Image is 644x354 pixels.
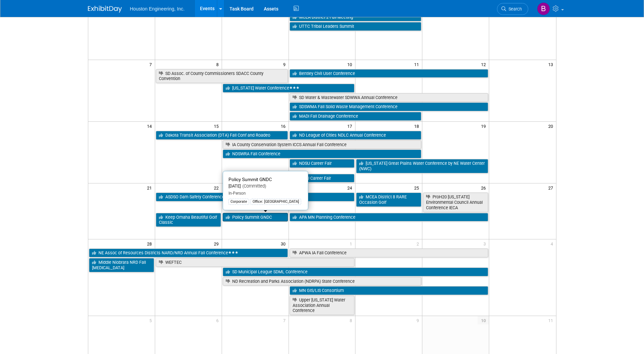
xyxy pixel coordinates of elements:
[241,183,266,189] span: (Committed)
[480,183,489,192] span: 26
[548,316,556,324] span: 11
[290,93,489,102] a: SD Water & Wastewater SDWWA Annual Conference
[149,60,155,68] span: 7
[290,69,489,78] a: Bentley Civil User Conference
[478,316,489,324] span: 10
[282,60,289,68] span: 9
[146,239,155,248] span: 28
[223,150,422,158] a: NDSWRA Fall Conference
[290,296,355,315] a: Upper [US_STATE] Water Association Annual Conference
[548,183,556,192] span: 27
[223,277,422,286] a: ND Recreation and Parks Association (NDRPA) State Conference
[413,60,422,68] span: 11
[290,112,422,121] a: MADI Fall Drainage Conference
[413,183,422,192] span: 25
[356,193,421,206] a: MCEA District 8 RARE Occasion Golf
[130,6,185,12] span: Houston Engineering, Inc.
[156,131,288,140] a: Dakota Transit Association (DTA) Fall Conf and Roadeo
[290,213,489,222] a: APA MN Planning Conference
[156,193,355,201] a: ASDSO Dam Safety Conference
[146,122,155,130] span: 14
[290,174,355,183] a: SDSU Career Fair
[223,140,422,149] a: IA County Conservation System ICCS Annual Fall Conference
[223,213,288,222] a: Policy Summit GNDC
[213,122,222,130] span: 15
[347,60,355,68] span: 10
[506,6,522,12] span: Search
[290,249,489,257] a: APWA IA Fall Conference
[89,249,288,257] a: NE Assoc of Resources Districts NARD/NRD Annual Fall Conference
[280,122,289,130] span: 16
[349,239,355,248] span: 1
[156,258,355,267] a: WEFTEC
[290,159,355,168] a: NDSU Career Fair
[228,177,272,182] span: Policy Summit GNDC
[280,239,289,248] span: 30
[480,122,489,130] span: 19
[290,102,489,111] a: SDSWMA Fall Solid Waste Management Conference
[480,60,489,68] span: 12
[356,159,488,173] a: [US_STATE] Great Plains Water Conference by NE Water Center (NWC)
[413,122,422,130] span: 18
[347,183,355,192] span: 24
[146,183,155,192] span: 21
[347,122,355,130] span: 17
[251,199,301,205] div: Office: [GEOGRAPHIC_DATA]
[290,22,422,31] a: UTTC Tribal Leaders Summit
[550,239,556,248] span: 4
[216,316,222,324] span: 6
[223,268,488,276] a: SD Municipal League SDML Conference
[423,193,488,212] a: ProH20 [US_STATE] Environmental Council Annual Conference IECA
[213,183,222,192] span: 22
[228,199,249,205] div: Corporate
[89,258,154,272] a: Middle Niobrara NRD Fall [MEDICAL_DATA]
[290,286,489,295] a: MN GIS/LIS Consortium
[416,316,422,324] span: 9
[290,131,422,140] a: ND League of Cities NDLC Annual Conference
[537,2,550,15] img: Bonnie Marsaa
[548,60,556,68] span: 13
[228,183,302,189] div: [DATE]
[548,122,556,130] span: 20
[156,213,221,227] a: Keep Omaha Beautiful Golf Classic
[216,60,222,68] span: 8
[349,316,355,324] span: 8
[223,84,355,93] a: [US_STATE] Water Conference
[416,239,422,248] span: 2
[156,69,288,83] a: SD Assoc. of County Commissioners SDACC County Convention
[497,3,528,15] a: Search
[213,239,222,248] span: 29
[149,316,155,324] span: 5
[228,191,246,196] span: In-Person
[282,316,289,324] span: 7
[88,6,122,13] img: ExhibitDay
[483,239,489,248] span: 3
